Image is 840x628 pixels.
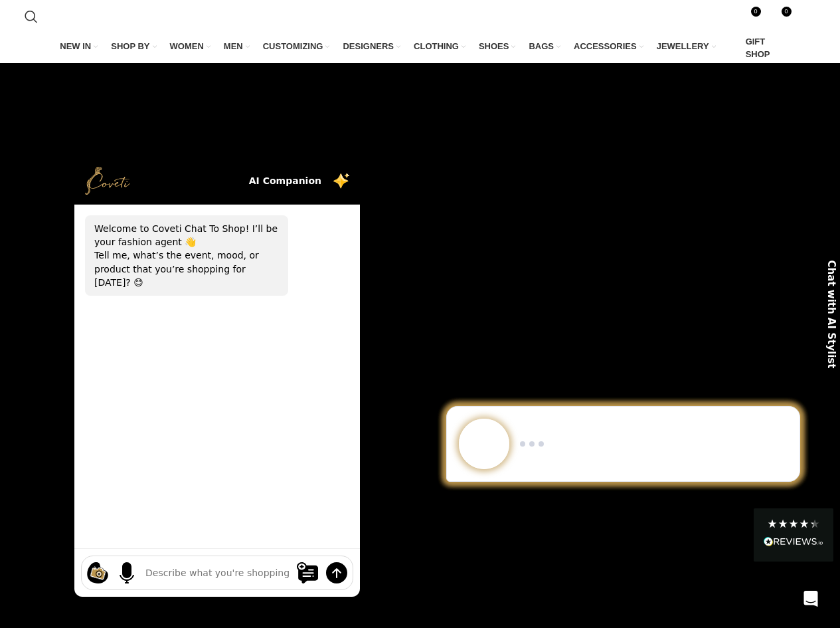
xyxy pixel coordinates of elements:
a: NEW IN [60,33,98,60]
a: 0 [765,3,792,30]
a: BAGS [529,33,560,60]
span: ACCESSORIES [574,41,637,52]
a: Search [18,3,44,30]
div: 4.28 Stars [767,518,820,529]
a: CLOTHING [414,33,465,60]
a: MEN [224,33,250,60]
span: WOMEN [170,41,204,52]
span: MEN [224,41,243,52]
a: SHOP BY [111,33,156,60]
a: DESIGNERS [343,33,400,60]
span: CUSTOMIZING [263,41,323,52]
div: Open Intercom Messenger [795,583,827,615]
a: GIFT SHOP [729,33,780,63]
span: GIFT SHOP [746,36,780,60]
div: Read All Reviews [764,534,823,552]
div: My Wishlist [765,3,792,30]
span: SHOES [479,41,509,52]
span: NEW IN [60,41,91,52]
div: Main navigation [18,33,823,63]
span: 0 [751,7,761,17]
img: Primary Gold [566,273,679,386]
span: SHOP BY [111,41,149,52]
img: REVIEWS.io [764,537,823,546]
span: CLOTHING [414,41,459,52]
img: GiftBag [729,43,741,54]
span: 0 [782,7,792,17]
div: Chat to Shop demo [437,406,809,482]
span: DESIGNERS [343,41,394,52]
a: JEWELLERY [657,33,716,60]
a: ACCESSORIES [574,33,643,60]
a: CUSTOMIZING [263,33,330,60]
a: SHOES [479,33,516,60]
div: Read All Reviews [754,508,833,562]
a: 0 [734,3,762,30]
span: BAGS [529,41,554,52]
a: WOMEN [170,33,210,60]
span: JEWELLERY [657,41,709,52]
